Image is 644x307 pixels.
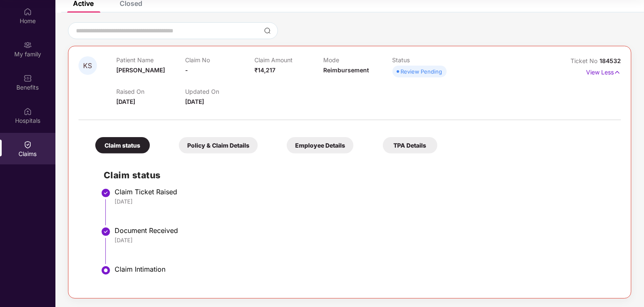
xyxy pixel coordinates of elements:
[401,67,442,76] div: Review Pending
[24,8,32,16] img: svg+xml;base64,PHN2ZyBpZD0iSG9tZSIgeG1sbnM9Imh0dHA6Ly93d3cudzMub3JnLzIwMDAvc3ZnIiB3aWR0aD0iMjAiIG...
[185,56,254,64] p: Claim No
[179,137,258,153] div: Policy & Claim Details
[571,57,599,64] span: Ticket No
[115,226,613,235] div: Document Received
[115,188,613,196] div: Claim Ticket Raised
[383,137,437,153] div: TPA Details
[24,74,32,82] img: svg+xml;base64,PHN2ZyBpZD0iQmVuZWZpdHMiIHhtbG5zPSJodHRwOi8vd3d3LnczLm9yZy8yMDAwL3N2ZyIgd2lkdGg9Ij...
[323,66,369,74] span: Reimbursement
[115,265,613,273] div: Claim Intimation
[24,140,32,149] img: svg+xml;base64,PHN2ZyBpZD0iQ2xhaW0iIHhtbG5zPSJodHRwOi8vd3d3LnczLm9yZy8yMDAwL3N2ZyIgd2lkdGg9IjIwIi...
[101,227,111,237] img: svg+xml;base64,PHN2ZyBpZD0iU3RlcC1Eb25lLTMyeDMyIiB4bWxucz0iaHR0cDovL3d3dy53My5vcmcvMjAwMC9zdmciIH...
[393,56,461,64] p: Status
[323,56,392,64] p: Mode
[104,168,613,182] h2: Claim status
[254,66,275,74] span: ₹14,217
[185,88,254,95] p: Updated On
[115,198,613,205] div: [DATE]
[24,41,32,49] img: svg+xml;base64,PHN2ZyB3aWR0aD0iMjAiIGhlaWdodD0iMjAiIHZpZXdCb3g9IjAgMCAyMCAyMCIgZmlsbD0ibm9uZSIgeG...
[101,188,111,198] img: svg+xml;base64,PHN2ZyBpZD0iU3RlcC1Eb25lLTMyeDMyIiB4bWxucz0iaHR0cDovL3d3dy53My5vcmcvMjAwMC9zdmciIH...
[264,27,271,34] img: svg+xml;base64,PHN2ZyBpZD0iU2VhcmNoLTMyeDMyIiB4bWxucz0iaHR0cDovL3d3dy53My5vcmcvMjAwMC9zdmciIHdpZH...
[287,137,353,153] div: Employee Details
[599,57,621,64] span: 184532
[115,236,613,244] div: [DATE]
[614,68,621,77] img: svg+xml;base64,PHN2ZyB4bWxucz0iaHR0cDovL3d3dy53My5vcmcvMjAwMC9zdmciIHdpZHRoPSIxNyIgaGVpZ2h0PSIxNy...
[116,66,165,74] span: [PERSON_NAME]
[254,56,323,64] p: Claim Amount
[24,107,32,116] img: svg+xml;base64,PHN2ZyBpZD0iSG9zcGl0YWxzIiB4bWxucz0iaHR0cDovL3d3dy53My5vcmcvMjAwMC9zdmciIHdpZHRoPS...
[101,265,111,275] img: svg+xml;base64,PHN2ZyBpZD0iU3RlcC1BY3RpdmUtMzJ4MzIiIHhtbG5zPSJodHRwOi8vd3d3LnczLm9yZy8yMDAwL3N2Zy...
[116,56,185,64] p: Patient Name
[185,98,204,105] span: [DATE]
[586,66,621,77] p: View Less
[116,88,185,95] p: Raised On
[84,62,92,69] span: KS
[185,66,188,74] span: -
[116,98,135,105] span: [DATE]
[95,137,150,153] div: Claim status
